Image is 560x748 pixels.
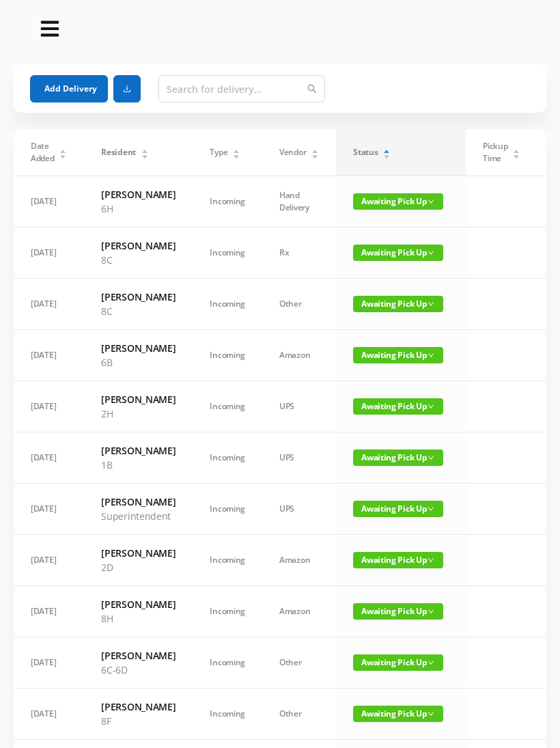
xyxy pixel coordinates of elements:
[262,484,336,535] td: UPS
[428,608,434,615] i: icon: down
[101,560,176,574] p: 2D
[101,238,176,253] h6: [PERSON_NAME]
[141,148,149,156] div: Sort
[353,347,443,363] span: Awaiting Pick Up
[101,146,136,158] span: Resident
[428,249,434,256] i: icon: down
[101,714,176,728] p: 8F
[193,381,262,432] td: Incoming
[59,148,67,156] div: Sort
[101,341,176,355] h6: [PERSON_NAME]
[262,381,336,432] td: UPS
[101,458,176,472] p: 1B
[193,586,262,637] td: Incoming
[101,611,176,626] p: 8H
[353,245,443,261] span: Awaiting Pick Up
[193,535,262,586] td: Incoming
[353,398,443,415] span: Awaiting Pick Up
[14,637,84,689] td: [DATE]
[101,304,176,318] p: 8C
[193,227,262,279] td: Incoming
[14,586,84,637] td: [DATE]
[428,352,434,359] i: icon: down
[14,535,84,586] td: [DATE]
[59,153,67,157] i: icon: caret-down
[14,227,84,279] td: [DATE]
[101,495,176,509] h6: [PERSON_NAME]
[307,84,317,94] i: icon: search
[14,432,84,484] td: [DATE]
[101,187,176,202] h6: [PERSON_NAME]
[14,176,84,227] td: [DATE]
[193,484,262,535] td: Incoming
[428,454,434,461] i: icon: down
[30,75,108,102] button: Add Delivery
[483,140,507,165] span: Pickup Time
[101,648,176,663] h6: [PERSON_NAME]
[193,637,262,689] td: Incoming
[382,148,391,156] div: Sort
[262,176,336,227] td: Hand Delivery
[311,153,319,157] i: icon: caret-down
[262,689,336,740] td: Other
[193,432,262,484] td: Incoming
[262,637,336,689] td: Other
[14,330,84,381] td: [DATE]
[353,552,443,568] span: Awaiting Pick Up
[101,443,176,458] h6: [PERSON_NAME]
[428,557,434,564] i: icon: down
[512,148,520,156] div: Sort
[262,535,336,586] td: Amazon
[59,148,67,152] i: icon: caret-up
[101,663,176,677] p: 6C-6D
[101,406,176,421] p: 2H
[14,279,84,330] td: [DATE]
[353,603,443,620] span: Awaiting Pick Up
[262,432,336,484] td: UPS
[101,392,176,406] h6: [PERSON_NAME]
[262,227,336,279] td: Rx
[210,146,227,158] span: Type
[353,449,443,466] span: Awaiting Pick Up
[193,689,262,740] td: Incoming
[428,198,434,205] i: icon: down
[14,484,84,535] td: [DATE]
[428,659,434,666] i: icon: down
[14,381,84,432] td: [DATE]
[383,148,391,152] i: icon: caret-up
[141,153,148,157] i: icon: caret-down
[31,140,55,165] span: Date Added
[428,710,434,717] i: icon: down
[101,509,176,523] p: Superintendent
[279,146,306,158] span: Vendor
[353,654,443,671] span: Awaiting Pick Up
[233,153,240,157] i: icon: caret-down
[101,699,176,714] h6: [PERSON_NAME]
[232,148,240,156] div: Sort
[353,296,443,312] span: Awaiting Pick Up
[101,290,176,304] h6: [PERSON_NAME]
[193,330,262,381] td: Incoming
[353,146,378,158] span: Status
[311,148,319,156] div: Sort
[233,148,240,152] i: icon: caret-up
[513,153,520,157] i: icon: caret-down
[513,148,520,152] i: icon: caret-up
[262,330,336,381] td: Amazon
[262,279,336,330] td: Other
[113,75,141,102] button: icon: download
[383,153,391,157] i: icon: caret-down
[101,202,176,216] p: 6H
[428,301,434,307] i: icon: down
[101,355,176,370] p: 6B
[353,193,443,210] span: Awaiting Pick Up
[193,279,262,330] td: Incoming
[101,253,176,267] p: 8C
[311,148,319,152] i: icon: caret-up
[353,706,443,722] span: Awaiting Pick Up
[428,403,434,410] i: icon: down
[141,148,148,152] i: icon: caret-up
[14,689,84,740] td: [DATE]
[193,176,262,227] td: Incoming
[158,75,325,102] input: Search for delivery...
